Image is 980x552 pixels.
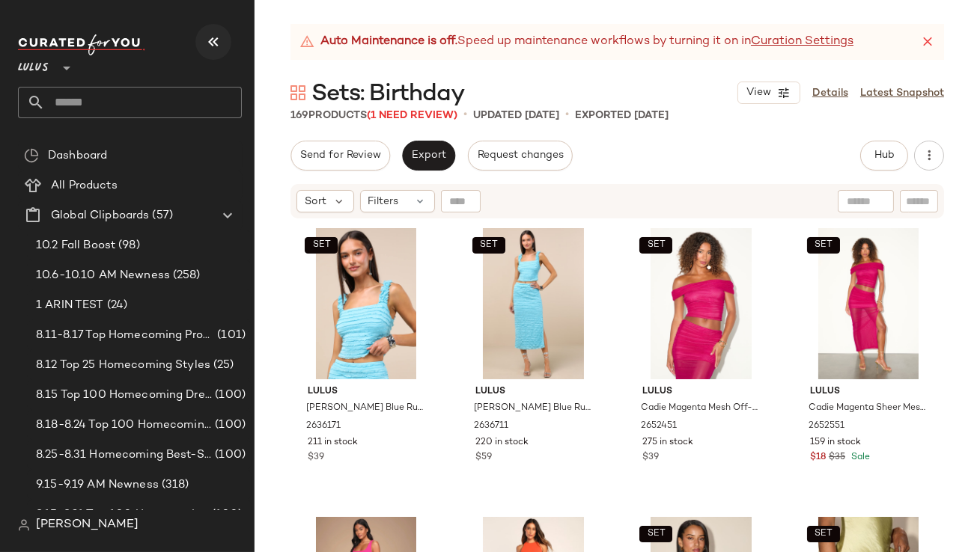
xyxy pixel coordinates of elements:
img: cfy_white_logo.C9jOOHJF.svg [18,34,145,55]
button: Export [402,141,455,171]
span: Dashboard [48,147,107,165]
button: Hub [860,141,908,171]
span: 8.11-8.17 Top Homecoming Product [36,327,214,344]
span: SET [311,240,330,251]
a: Details [812,85,848,101]
span: • [463,106,467,124]
span: Cadie Magenta Mesh Off-the-Shoulder Top [641,402,758,415]
span: $39 [642,451,659,464]
span: 8.15 Top 100 Homecoming Dresses [36,387,212,404]
span: (318) [159,476,189,494]
span: Lulus [642,385,759,399]
span: [PERSON_NAME] Blue Ruffled High-Rise Midi Skirt [474,402,591,415]
span: 2652551 [809,420,844,433]
span: SET [647,240,666,251]
a: Curation Settings [751,33,853,51]
button: SET [807,526,840,542]
span: SET [647,529,666,539]
span: 2636171 [306,420,341,433]
span: Send for Review [299,150,381,162]
button: Send for Review [290,141,390,171]
span: 9.15-9.19 AM Newness [36,476,159,494]
button: View [737,82,800,104]
img: 2652451_2_01_hero_Retakes_2025-08-12.jpg [630,228,771,379]
a: Latest Snapshot [860,85,944,101]
span: Global Clipboards [51,207,149,224]
span: SET [479,240,498,251]
span: 211 in stock [308,436,358,450]
span: (57) [149,207,173,224]
span: Sort [305,194,326,209]
span: Cadie Magenta Sheer Mesh Ruched Maxi Skirt [809,402,925,415]
span: 169 [290,110,308,121]
span: 1 ARIN TEST [36,297,104,314]
span: Lulus [18,51,49,78]
span: Request changes [477,150,564,162]
button: SET [807,237,840,254]
span: (258) [170,267,201,284]
span: 10.2 Fall Boost [36,237,115,254]
span: (1 Need Review) [367,110,457,121]
span: Lulus [475,385,592,399]
span: $39 [308,451,324,464]
span: SET [814,529,833,539]
span: (25) [210,357,234,374]
span: Sale [848,453,870,462]
span: SET [814,240,833,251]
span: Sets: Birthday [311,79,465,109]
button: SET [639,526,672,542]
strong: Auto Maintenance is off. [320,33,457,51]
span: 8.18-8.24 Top 100 Homecoming Dresses [36,417,212,434]
p: updated [DATE] [473,108,559,123]
span: (100) [212,447,246,464]
span: View [746,87,771,99]
button: SET [639,237,672,254]
span: $35 [829,451,845,464]
span: Hub [874,150,895,162]
span: 8.12 Top 25 Homecoming Styles [36,357,210,374]
img: svg%3e [18,519,30,531]
span: (100) [212,417,246,434]
span: 9.15-9.21 Top 100 Homecoming [36,506,209,524]
button: SET [472,237,505,254]
span: 8.25-8.31 Homecoming Best-Sellers [36,447,212,464]
div: Products [290,108,457,123]
span: [PERSON_NAME] Blue Ruffled Crop Tank Top [306,402,423,415]
span: 275 in stock [642,436,693,450]
span: $18 [810,451,826,464]
span: (101) [214,327,246,344]
span: All Products [51,177,118,194]
p: Exported [DATE] [575,108,669,123]
span: (100) [209,506,243,524]
img: svg%3e [290,85,305,100]
div: Speed up maintenance workflows by turning it on in [299,33,853,51]
img: 12744261_2636711.jpg [463,228,604,379]
button: SET [305,237,338,254]
span: Export [411,150,446,162]
span: • [565,106,569,124]
span: Filters [368,194,399,209]
img: 12744361_2636171.jpg [296,228,436,379]
span: 10.6-10.10 AM Newness [36,267,170,284]
span: (24) [104,297,128,314]
span: 220 in stock [475,436,529,450]
span: Lulus [308,385,424,399]
span: (98) [115,237,140,254]
img: svg%3e [24,148,39,163]
span: 2652451 [641,420,677,433]
span: 2636711 [474,420,508,433]
span: 159 in stock [810,436,861,450]
span: (100) [212,387,246,404]
span: [PERSON_NAME] [36,516,139,534]
span: $59 [475,451,492,464]
span: Lulus [810,385,927,399]
img: 2652551_2_02_fullbody_Retakes_2025-08-12.jpg [798,228,939,379]
button: Request changes [468,141,573,171]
